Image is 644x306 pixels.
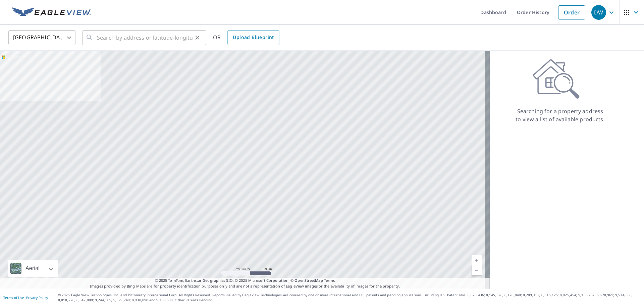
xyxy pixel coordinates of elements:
[558,5,585,19] a: Order
[515,107,605,123] p: Searching for a property address to view a list of available products.
[8,28,75,47] div: [GEOGRAPHIC_DATA]
[233,33,274,42] span: Upload Blueprint
[97,28,193,47] input: Search by address or latitude-longitude
[472,255,482,265] a: Current Level 5, Zoom In
[324,278,335,283] a: Terms
[591,5,606,20] div: DW
[213,30,279,45] div: OR
[26,295,48,300] a: Privacy Policy
[294,278,323,283] a: OpenStreetMap
[155,278,335,283] span: © 2025 TomTom, Earthstar Geographics SIO, © 2025 Microsoft Corporation, ©
[23,260,42,277] div: Aerial
[472,265,482,275] a: Current Level 5, Zoom Out
[58,293,641,303] p: © 2025 Eagle View Technologies, Inc. and Pictometry International Corp. All Rights Reserved. Repo...
[3,295,24,300] a: Terms of Use
[12,7,91,17] img: EV Logo
[8,260,58,277] div: Aerial
[3,296,48,300] p: |
[227,30,279,45] a: Upload Blueprint
[193,33,202,42] button: Clear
